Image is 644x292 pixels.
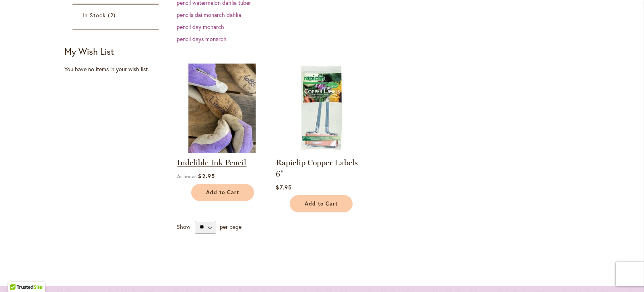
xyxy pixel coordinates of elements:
strong: My Wish List [64,45,114,57]
a: pencil days monarch [177,35,227,43]
span: In Stock [83,11,106,19]
a: pencils dai monarch dahlia [177,11,241,19]
span: per page [220,222,242,230]
a: Indelible Ink Pencil [177,158,246,167]
span: As low as [177,173,196,179]
div: You have no items in your wish list. [64,65,172,73]
span: $7.95 [276,183,291,191]
span: 2 [108,11,117,19]
span: $2.95 [198,172,215,180]
button: Add to Cart [290,195,353,212]
a: Indelible Ink Pencil [177,147,267,155]
a: Rapiclip Copper Labels 6" [276,158,358,179]
a: In Stock 2 [83,11,151,19]
span: Add to Cart [305,200,338,207]
button: Add to Cart [191,184,254,201]
iframe: Launch Accessibility Center [6,263,29,286]
img: Indelible Ink Pencil [177,64,267,153]
span: Show [177,222,190,230]
img: Rapiclip Copper Labels 6" [276,64,365,153]
span: Add to Cart [206,189,239,196]
a: pencil day monarch [177,23,224,31]
a: Rapiclip Copper Labels 6" [276,147,365,155]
